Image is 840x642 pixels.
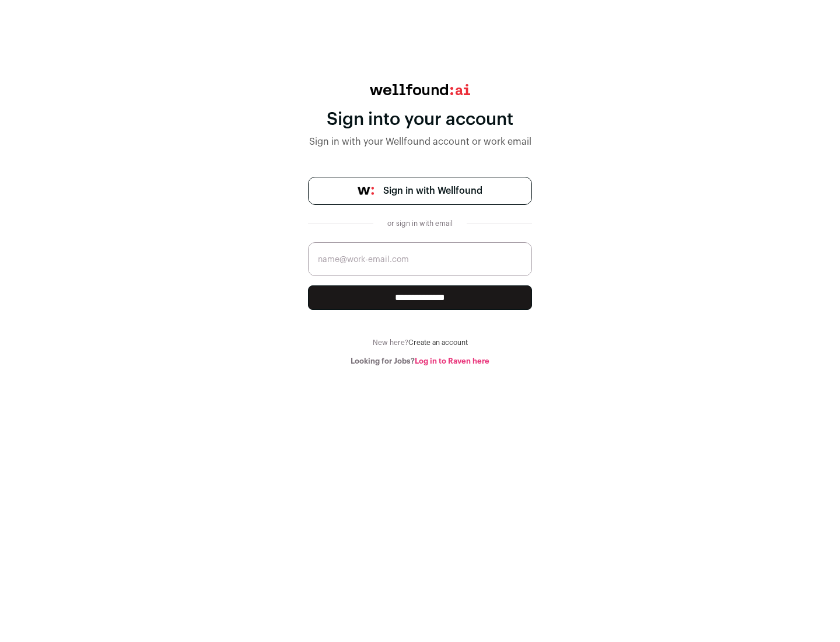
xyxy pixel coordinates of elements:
[383,184,482,198] span: Sign in with Wellfound
[308,135,532,149] div: Sign in with your Wellfound account or work email
[358,187,374,195] img: wellfound-symbol-flush-black-fb3c872781a75f747ccb3a119075da62bfe97bd399995f84a933054e44a575c4.png
[370,84,470,95] img: wellfound:ai
[308,357,532,366] div: Looking for Jobs?
[308,242,532,276] input: name@work-email.com
[308,338,532,347] div: New here?
[308,177,532,205] a: Sign in with Wellfound
[308,109,532,130] div: Sign into your account
[383,219,457,228] div: or sign in with email
[415,357,489,365] a: Log in to Raven here
[408,339,468,346] a: Create an account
